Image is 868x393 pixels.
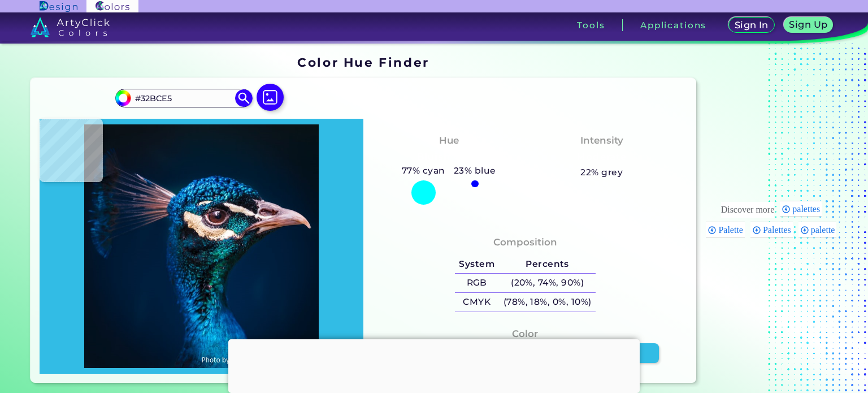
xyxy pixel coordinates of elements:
h5: Sign In [734,20,769,30]
h4: Intensity [580,132,623,149]
div: palettes [780,201,822,217]
div: Palettes [750,222,793,237]
div: palette [798,222,837,237]
h5: Sign Up [788,20,829,29]
h5: System [455,255,499,274]
a: Sign In [727,17,776,33]
img: icon picture [257,84,284,111]
h4: Color [512,326,538,342]
img: logo_artyclick_colors_white.svg [31,17,110,37]
span: palette [811,225,839,235]
span: Palettes [763,225,795,235]
h3: Bluish Cyan [412,150,485,164]
img: img_pavlin.jpg [45,124,358,369]
iframe: Advertisement [228,339,640,390]
div: Palette [706,222,745,237]
h4: Composition [493,234,557,251]
h5: 77% cyan [397,163,449,178]
h4: Hue [439,132,459,149]
h5: (20%, 74%, 90%) [499,274,596,292]
h5: 22% grey [580,165,623,180]
input: type color.. [131,90,236,106]
h5: Percents [499,255,596,274]
span: Palette [718,225,747,235]
img: ArtyClick Design logo [40,1,77,12]
h5: (78%, 18%, 0%, 10%) [499,293,596,312]
h3: Applications [640,21,706,29]
a: Sign Up [783,17,835,33]
h3: Moderate [572,150,632,164]
img: icon search [235,89,252,106]
h5: RGB [455,274,499,292]
span: palettes [792,204,823,214]
h5: CMYK [455,293,499,312]
h5: 23% blue [449,163,500,178]
h1: Color Hue Finder [297,54,429,71]
h3: Tools [577,21,605,29]
div: These are topics related to the article that might interest you [721,202,775,218]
